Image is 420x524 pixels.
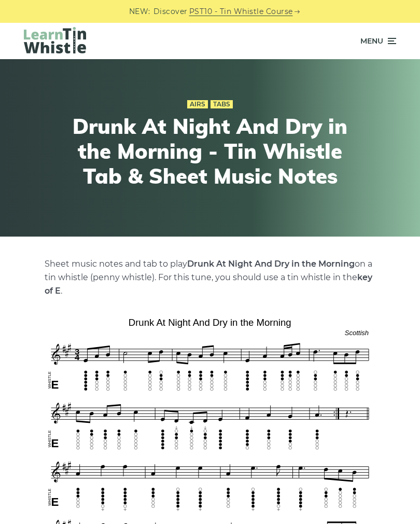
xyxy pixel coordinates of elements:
[70,114,350,188] h1: Drunk At Night And Dry in the Morning - Tin Whistle Tab & Sheet Music Notes
[24,27,86,53] img: LearnTinWhistle.com
[187,259,355,269] strong: Drunk At Night And Dry in the Morning
[45,257,375,298] p: Sheet music notes and tab to play on a tin whistle (penny whistle). For this tune, you should use...
[211,100,233,108] a: Tabs
[187,100,208,108] a: Airs
[360,28,383,54] span: Menu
